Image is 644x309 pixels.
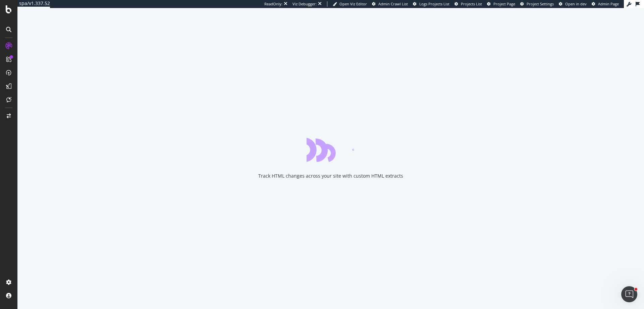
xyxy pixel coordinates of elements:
[527,1,554,6] span: Project Settings
[307,138,355,162] div: animation
[292,1,317,7] div: Viz Debugger:
[258,173,403,179] div: Track HTML changes across your site with custom HTML extracts
[565,1,587,6] span: Open in dev
[264,1,282,7] div: ReadOnly:
[339,1,367,6] span: Open Viz Editor
[454,1,482,7] a: Projects List
[559,1,587,7] a: Open in dev
[598,1,619,6] span: Admin Page
[487,1,515,7] a: Project Page
[378,1,408,6] span: Admin Crawl List
[493,1,515,6] span: Project Page
[333,1,367,7] a: Open Viz Editor
[419,1,449,6] span: Logs Projects List
[520,1,554,7] a: Project Settings
[592,1,619,7] a: Admin Page
[413,1,449,7] a: Logs Projects List
[621,286,637,302] iframe: Intercom live chat
[461,1,482,6] span: Projects List
[372,1,408,7] a: Admin Crawl List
